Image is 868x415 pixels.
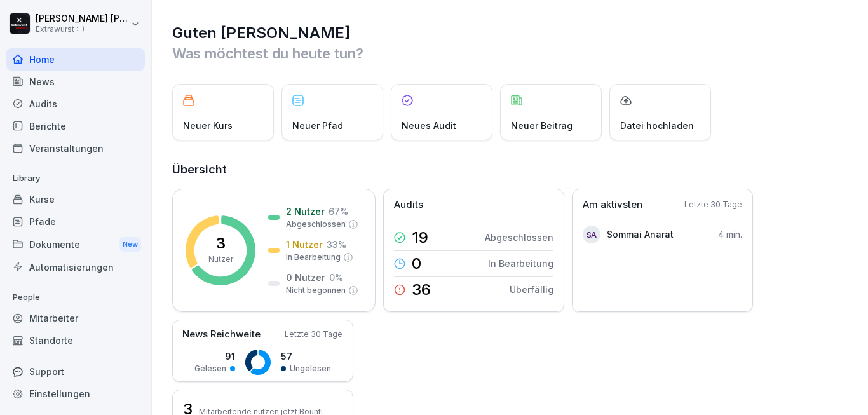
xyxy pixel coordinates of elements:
[194,350,235,363] p: 91
[286,219,346,230] p: Abgeschlossen
[172,23,849,43] h1: Guten [PERSON_NAME]
[485,231,553,244] p: Abgeschlossen
[6,329,145,351] a: Standorte
[172,43,849,64] p: Was möchtest du heute tun?
[281,350,331,363] p: 57
[6,168,145,189] p: Library
[194,363,226,374] p: Gelesen
[216,236,226,251] p: 3
[620,119,694,132] p: Datei hochladen
[208,254,233,265] p: Nutzer
[6,137,145,160] a: Veranstaltungen
[6,383,145,405] a: Einstellungen
[6,93,145,115] a: Audits
[412,282,431,297] p: 36
[6,188,145,210] a: Kurse
[6,233,145,256] a: DokumenteNew
[511,119,573,132] p: Neuer Beitrag
[6,210,145,233] a: Pfade
[36,25,128,34] p: Extrawurst :-)
[183,119,233,132] p: Neuer Kurs
[402,119,456,132] p: Neues Audit
[583,226,600,243] div: SA
[412,230,428,245] p: 19
[327,238,346,251] p: 33 %
[6,256,145,278] a: Automatisierungen
[286,285,346,296] p: Nicht begonnen
[583,198,642,212] p: Am aktivsten
[488,257,553,270] p: In Bearbeitung
[286,238,323,251] p: 1 Nutzer
[329,271,343,284] p: 0 %
[329,205,348,218] p: 67 %
[394,198,423,212] p: Audits
[292,119,343,132] p: Neuer Pfad
[6,71,145,93] a: News
[286,205,325,218] p: 2 Nutzer
[6,360,145,383] div: Support
[412,256,421,271] p: 0
[286,271,325,284] p: 0 Nutzer
[285,329,342,340] p: Letzte 30 Tage
[286,252,341,263] p: In Bearbeitung
[607,228,674,241] p: Sommai Anarat
[6,287,145,308] p: People
[510,283,553,296] p: Überfällig
[290,363,331,374] p: Ungelesen
[172,161,849,179] h2: Übersicht
[718,228,742,241] p: 4 min.
[6,233,145,256] div: Dokumente
[119,237,141,252] div: New
[684,199,742,210] p: Letzte 30 Tage
[6,115,145,137] a: Berichte
[6,48,145,71] a: Home
[6,307,145,329] a: Mitarbeiter
[36,13,128,24] p: [PERSON_NAME] [PERSON_NAME]
[182,327,261,342] p: News Reichweite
